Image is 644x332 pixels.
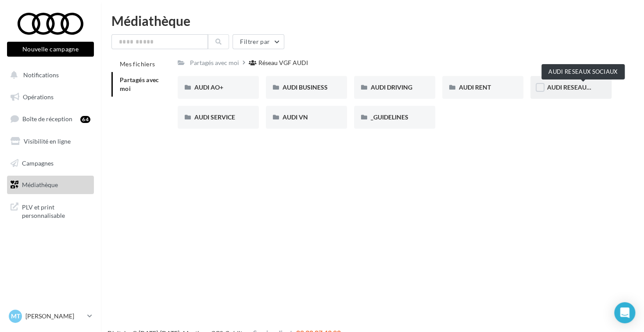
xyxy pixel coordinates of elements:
[547,83,619,91] span: AUDI RESEAUX SOCIAUX
[111,14,633,27] div: Médiathèque
[541,64,625,79] div: AUDI RESEAUX SOCIAUX
[5,66,92,84] button: Notifications
[22,115,72,123] span: Boîte de réception
[371,113,408,121] span: _GUIDELINES
[371,83,412,91] span: AUDI DRIVING
[5,88,96,106] a: Opérations
[22,159,54,166] span: Campagnes
[23,93,54,101] span: Opérations
[11,312,20,321] span: MT
[5,109,96,128] a: Boîte de réception64
[7,42,94,57] button: Nouvelle campagne
[23,71,59,79] span: Notifications
[120,60,155,68] span: Mes fichiers
[5,176,96,194] a: Médiathèque
[283,113,308,121] span: AUDI VN
[22,181,58,188] span: Médiathèque
[5,154,96,173] a: Campagnes
[25,312,84,321] p: [PERSON_NAME]
[190,58,239,67] div: Partagés avec moi
[194,113,235,121] span: AUDI SERVICE
[459,83,491,91] span: AUDI RENT
[233,34,284,49] button: Filtrer par
[24,137,71,145] span: Visibilité en ligne
[120,76,159,92] span: Partagés avec moi
[5,198,96,224] a: PLV et print personnalisable
[614,302,635,323] div: Open Intercom Messenger
[258,58,308,67] div: Réseau VGF AUDI
[80,116,90,123] div: 64
[22,201,90,220] span: PLV et print personnalisable
[5,132,96,151] a: Visibilité en ligne
[7,308,94,325] a: MT [PERSON_NAME]
[283,83,328,91] span: AUDI BUSINESS
[194,83,223,91] span: AUDI AO+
